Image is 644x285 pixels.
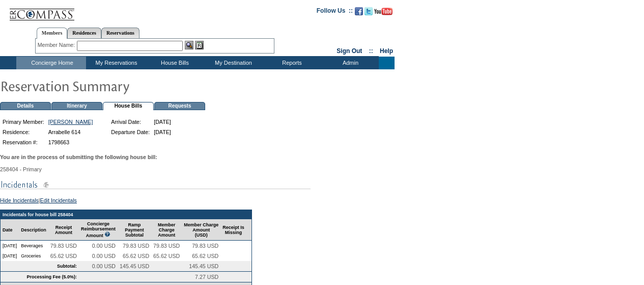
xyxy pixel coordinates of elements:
img: Reservations [195,41,204,49]
a: Members [37,28,68,39]
td: Admin [320,57,379,69]
td: Description [19,219,48,241]
span: 65.62 USD [153,253,180,259]
td: Follow Us :: [317,6,353,18]
span: 145.45 USD [120,263,149,269]
span: 145.45 USD [189,263,218,269]
img: Follow us on Twitter [365,7,373,15]
td: Date [1,219,19,241]
a: Subscribe to our YouTube Channel [374,10,393,16]
td: My Reservations [86,57,145,69]
img: Become our fan on Facebook [355,7,363,15]
td: Member Charge Amount [151,219,182,241]
td: Receipt Is Missing [220,219,246,241]
span: :: [369,47,373,55]
td: 1798663 [47,138,95,147]
span: 65.62 USD [123,253,149,259]
a: Edit Incidentals [40,197,77,203]
td: Member Charge Amount (USD) [182,219,220,241]
td: Residence: [1,127,46,137]
span: 79.83 USD [123,243,149,249]
a: Reservations [101,28,139,38]
td: House Bills [145,57,203,69]
img: View [185,41,193,49]
td: Processing Fee (5.0%): [1,272,79,282]
td: Concierge Home [16,57,86,69]
td: Arrival Date: [109,117,151,126]
img: Subscribe to our YouTube Channel [374,8,393,15]
span: 65.62 USD [50,253,77,259]
td: Beverages [19,241,48,251]
span: 0.00 USD [92,243,116,249]
span: 7.27 USD [195,274,218,280]
span: 65.62 USD [192,253,218,259]
td: Receipt Amount [48,219,79,241]
td: Concierge Reimbursement Amount [79,219,118,241]
a: [PERSON_NAME] [48,119,93,125]
td: My Destination [203,57,262,69]
td: Groceries [19,251,48,261]
a: Follow us on Twitter [365,10,373,16]
td: Reports [262,57,320,69]
td: [DATE] [152,127,173,137]
td: Incidentals for house bill 258404 [1,210,251,219]
td: Itinerary [51,102,102,110]
span: 79.83 USD [192,243,218,249]
a: Help [380,47,393,55]
span: 0.00 USD [92,263,116,269]
img: questionMark_lightBlue.gif [104,231,110,237]
a: Residences [67,28,101,38]
td: Requests [154,102,205,110]
a: Become our fan on Facebook [355,10,363,16]
td: House Bills [103,102,154,110]
span: 79.83 USD [153,243,180,249]
div: Member Name: [38,41,77,49]
td: [DATE] [1,251,19,261]
td: [DATE] [152,117,173,126]
td: Primary Member: [1,117,46,126]
a: Sign Out [337,47,362,55]
span: 0.00 USD [92,253,116,259]
td: Ramp Payment Subtotal [118,219,151,241]
td: [DATE] [1,241,19,251]
td: Arrabelle 614 [47,127,95,137]
td: Departure Date: [109,127,151,137]
td: Reservation #: [1,138,46,147]
span: 79.83 USD [50,243,77,249]
td: Subtotal: [1,261,79,272]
